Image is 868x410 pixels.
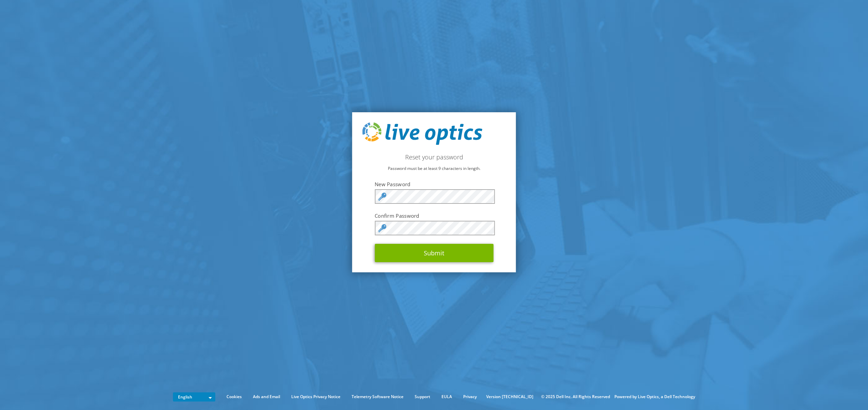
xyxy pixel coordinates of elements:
a: Privacy [458,393,482,401]
a: Ads and Email [248,393,285,401]
h2: Reset your password [362,153,506,161]
label: Confirm Password [375,212,493,219]
a: EULA [436,393,457,401]
label: New Password [375,181,493,188]
a: Live Optics Privacy Notice [286,393,346,401]
li: Version [TECHNICAL_ID] [483,393,537,401]
button: Submit [375,244,493,262]
p: Password must be at least 9 characters in length. [362,165,506,172]
a: Cookies [221,393,247,401]
li: Powered by Live Optics, a Dell Technology [614,393,695,401]
a: Support [410,393,435,401]
a: Telemetry Software Notice [347,393,409,401]
img: live_optics_svg.svg [362,122,482,145]
li: © 2025 Dell Inc. All Rights Reserved [538,393,613,401]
